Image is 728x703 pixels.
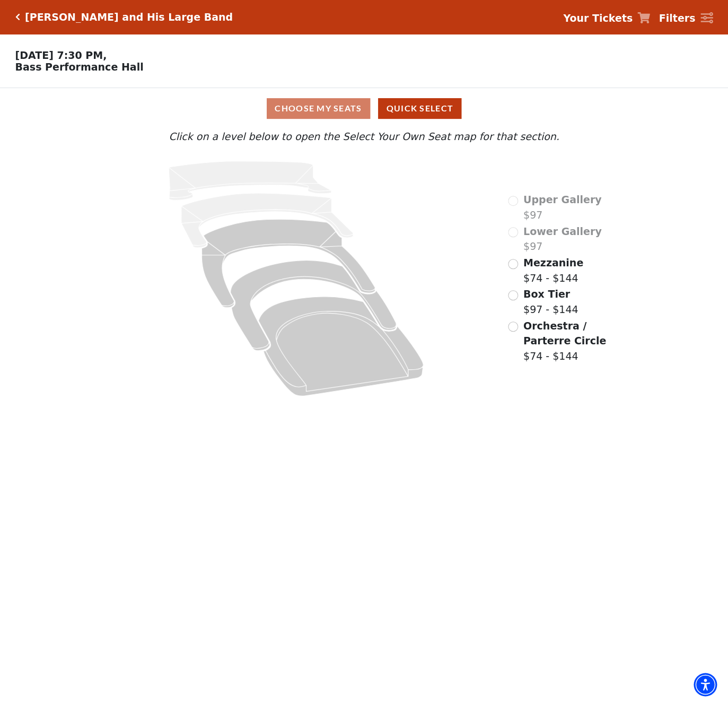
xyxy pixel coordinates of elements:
[15,13,20,21] a: Click here to go back to filters
[508,322,518,332] input: Orchestra / Parterre Circle$74 - $144
[523,287,578,317] label: $97 - $144
[694,673,717,696] div: Accessibility Menu
[523,192,602,222] label: $97
[523,257,583,268] span: Mezzanine
[169,161,331,201] path: Upper Gallery - Seats Available: 0
[508,259,518,269] input: Mezzanine$74 - $144
[523,194,602,205] span: Upper Gallery
[659,11,713,26] a: Filters
[523,225,602,237] span: Lower Gallery
[523,288,570,300] span: Box Tier
[25,11,233,23] h5: [PERSON_NAME] and His Large Band
[659,12,695,24] strong: Filters
[523,320,606,347] span: Orchestra / Parterre Circle
[523,224,602,254] label: $97
[99,129,629,144] p: Click on a level below to open the Select Your Own Seat map for that section.
[523,255,583,285] label: $74 - $144
[508,290,518,300] input: Box Tier$97 - $144
[563,12,633,24] strong: Your Tickets
[258,297,423,396] path: Orchestra / Parterre Circle - Seats Available: 144
[563,11,650,26] a: Your Tickets
[523,318,629,364] label: $74 - $144
[378,98,461,119] button: Quick Select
